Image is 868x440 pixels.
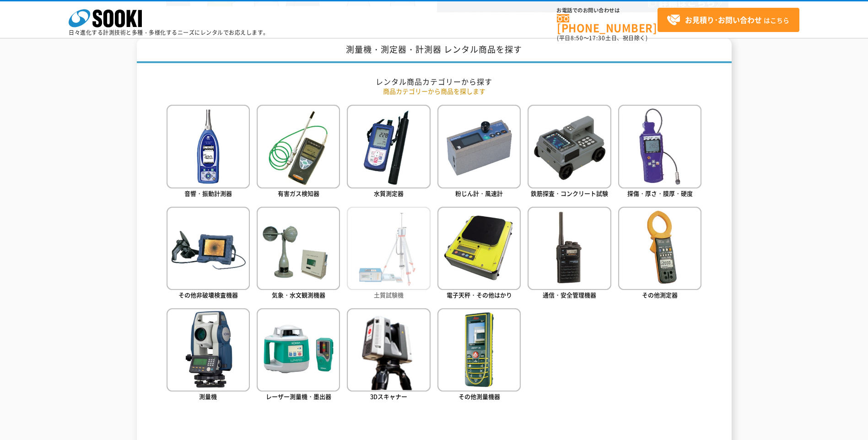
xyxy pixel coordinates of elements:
span: 電子天秤・その他はかり [447,290,512,299]
img: レーザー測量機・墨出器 [257,308,340,392]
strong: お見積り･お問い合わせ [685,14,762,25]
span: 探傷・厚さ・膜厚・硬度 [627,189,693,198]
img: 電子天秤・その他はかり [437,207,521,290]
span: レーザー測量機・墨出器 [266,392,331,401]
a: 3Dスキャナー [347,308,430,403]
h2: レンタル商品カテゴリーから探す [167,77,702,86]
span: 土質試験機 [374,290,404,299]
a: 測量機 [167,308,250,403]
img: 粉じん計・風速計 [437,105,521,188]
img: 気象・水文観測機器 [257,207,340,290]
a: レーザー測量機・墨出器 [257,308,340,403]
p: 商品カテゴリーから商品を探します [167,86,702,96]
span: はこちら [667,13,789,27]
a: 有害ガス検知器 [257,105,340,199]
img: 探傷・厚さ・膜厚・硬度 [618,105,701,188]
span: 鉄筋探査・コンクリート試験 [531,189,608,198]
a: 音響・振動計測器 [167,105,250,199]
img: その他測定器 [618,207,701,290]
span: 音響・振動計測器 [184,189,232,198]
a: 粉じん計・風速計 [437,105,521,199]
img: 土質試験機 [347,207,430,290]
a: 気象・水文観測機器 [257,207,340,301]
span: 測量機 [199,392,217,401]
a: その他測量機器 [437,308,521,403]
img: 水質測定器 [347,105,430,188]
a: その他非破壊検査機器 [167,207,250,301]
img: 通信・安全管理機器 [528,207,611,290]
a: その他測定器 [618,207,701,301]
a: 土質試験機 [347,207,430,301]
span: 気象・水文観測機器 [272,290,325,299]
span: 通信・安全管理機器 [543,290,596,299]
a: 水質測定器 [347,105,430,199]
span: 17:30 [589,34,605,42]
span: その他非破壊検査機器 [178,290,238,299]
img: その他非破壊検査機器 [167,207,250,290]
img: 3Dスキャナー [347,308,430,392]
span: 水質測定器 [374,189,404,198]
img: 鉄筋探査・コンクリート試験 [528,105,611,188]
span: 3Dスキャナー [370,392,407,401]
img: その他測量機器 [437,308,521,392]
img: 測量機 [167,308,250,392]
h1: 測量機・測定器・計測器 レンタル商品を探す [137,38,732,63]
a: 探傷・厚さ・膜厚・硬度 [618,105,701,199]
a: [PHONE_NUMBER] [557,14,658,33]
span: (平日 ～ 土日、祝日除く) [557,34,647,42]
span: その他測定器 [642,290,678,299]
span: 8:50 [571,34,583,42]
a: 電子天秤・その他はかり [437,207,521,301]
span: 有害ガス検知器 [278,189,319,198]
a: 通信・安全管理機器 [528,207,611,301]
span: お電話でのお問い合わせは [557,8,658,13]
a: お見積り･お問い合わせはこちら [658,8,799,32]
span: その他測量機器 [458,392,500,401]
img: 有害ガス検知器 [257,105,340,188]
img: 音響・振動計測器 [167,105,250,188]
span: 粉じん計・風速計 [455,189,503,198]
a: 鉄筋探査・コンクリート試験 [528,105,611,199]
p: 日々進化する計測技術と多種・多様化するニーズにレンタルでお応えします。 [69,30,269,35]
